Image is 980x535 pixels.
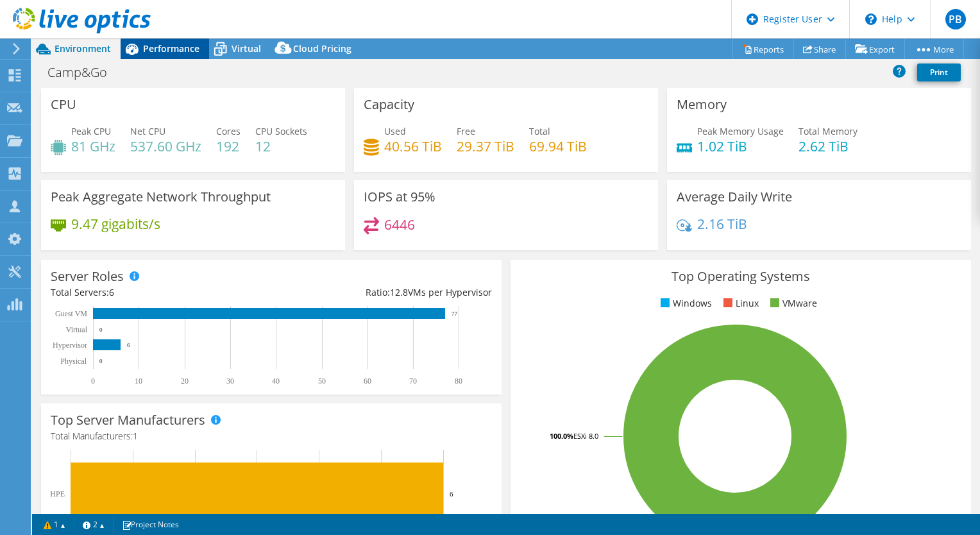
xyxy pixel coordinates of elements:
[51,190,271,204] h3: Peak Aggregate Network Throughput
[74,516,114,532] a: 2
[130,139,201,153] h4: 537.60 GHz
[732,39,794,59] a: Reports
[945,9,966,30] span: PB
[384,125,406,137] span: Used
[216,139,241,153] h4: 192
[865,13,877,25] svg: \n
[364,377,371,386] text: 60
[226,377,234,386] text: 30
[457,139,514,153] h4: 29.37 TiB
[143,42,199,55] span: Performance
[51,429,492,443] h4: Total Manufacturers:
[113,516,188,532] a: Project Notes
[71,217,160,231] h4: 9.47 gigabits/s
[455,377,462,386] text: 80
[798,139,857,153] h4: 2.62 TiB
[390,286,408,298] span: 12.8
[55,42,111,55] span: Environment
[51,285,271,300] div: Total Servers:
[55,309,87,318] text: Guest VM
[917,64,961,81] a: Print
[51,269,124,284] h3: Server Roles
[798,125,857,137] span: Total Memory
[71,139,115,153] h4: 81 GHz
[697,139,784,153] h4: 1.02 TiB
[71,125,111,137] span: Peak CPU
[529,139,587,153] h4: 69.94 TiB
[457,125,475,137] span: Free
[550,431,573,441] tspan: 100.0%
[99,358,103,364] text: 0
[793,39,846,59] a: Share
[318,377,326,386] text: 50
[677,98,727,112] h3: Memory
[529,125,550,137] span: Total
[91,377,95,386] text: 0
[232,42,261,55] span: Virtual
[127,342,130,348] text: 6
[271,285,492,300] div: Ratio: VMs per Hypervisor
[409,377,417,386] text: 70
[904,39,964,59] a: More
[53,341,87,350] text: Hypervisor
[35,516,74,532] a: 1
[255,125,307,137] span: CPU Sockets
[216,125,241,137] span: Cores
[384,139,442,153] h4: 40.56 TiB
[272,377,280,386] text: 40
[109,286,114,298] span: 6
[135,377,142,386] text: 10
[66,325,88,334] text: Virtual
[520,269,961,284] h3: Top Operating Systems
[99,327,103,333] text: 0
[133,430,138,442] span: 1
[697,217,747,231] h4: 2.16 TiB
[845,39,905,59] a: Export
[181,377,189,386] text: 20
[767,296,817,310] li: VMware
[677,190,792,204] h3: Average Daily Write
[450,490,453,498] text: 6
[293,42,351,55] span: Cloud Pricing
[42,65,127,80] h1: Camp&Go
[51,413,205,427] h3: Top Server Manufacturers
[697,125,784,137] span: Peak Memory Usage
[657,296,712,310] li: Windows
[255,139,307,153] h4: 12
[364,98,414,112] h3: Capacity
[384,217,415,232] h4: 6446
[720,296,759,310] li: Linux
[573,431,598,441] tspan: ESXi 8.0
[452,310,458,317] text: 77
[364,190,435,204] h3: IOPS at 95%
[50,489,65,498] text: HPE
[60,357,87,366] text: Physical
[130,125,165,137] span: Net CPU
[51,98,76,112] h3: CPU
